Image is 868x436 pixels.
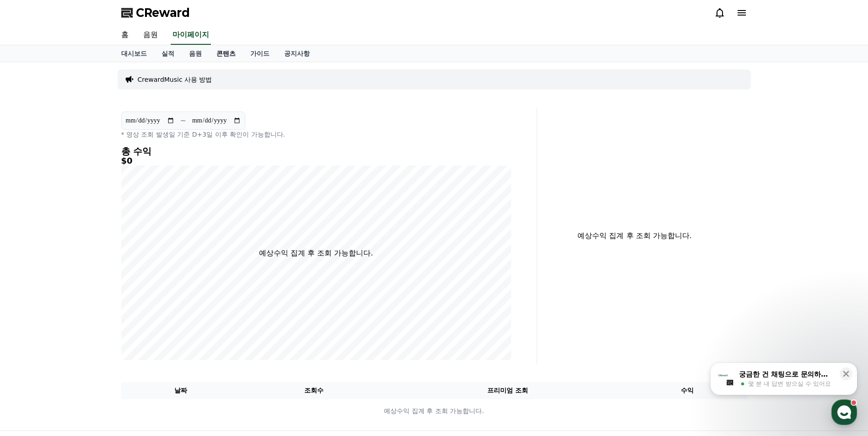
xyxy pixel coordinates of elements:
h4: 총 수익 [121,146,511,156]
th: 수익 [628,382,747,399]
span: 설정 [141,303,152,311]
th: 날짜 [121,382,241,399]
span: CReward [136,5,190,20]
span: 홈 [29,303,34,311]
span: 대화 [84,304,95,311]
a: 콘텐츠 [209,45,243,62]
a: CrewardMusic 사용 방법 [138,75,212,84]
a: CReward [121,5,190,20]
a: 대시보드 [114,45,154,62]
a: 홈 [3,290,60,313]
p: 예상수익 집계 후 조회 가능합니다. [122,406,747,416]
p: ~ [180,115,186,126]
th: 조회수 [240,382,387,399]
p: * 영상 조회 발생일 기준 D+3일 이후 확인이 가능합니다. [121,130,511,139]
a: 대화 [60,290,118,313]
a: 실적 [154,45,182,62]
p: 예상수익 집계 후 조회 가능합니다. [545,230,725,241]
h5: $0 [121,156,511,165]
a: 음원 [136,26,165,45]
a: 마이페이지 [171,26,211,45]
a: 설정 [118,290,176,313]
a: 홈 [114,26,136,45]
a: 가이드 [243,45,277,62]
th: 프리미엄 조회 [388,382,628,399]
a: 공지사항 [277,45,317,62]
p: 예상수익 집계 후 조회 가능합니다. [259,248,373,259]
a: 음원 [182,45,209,62]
